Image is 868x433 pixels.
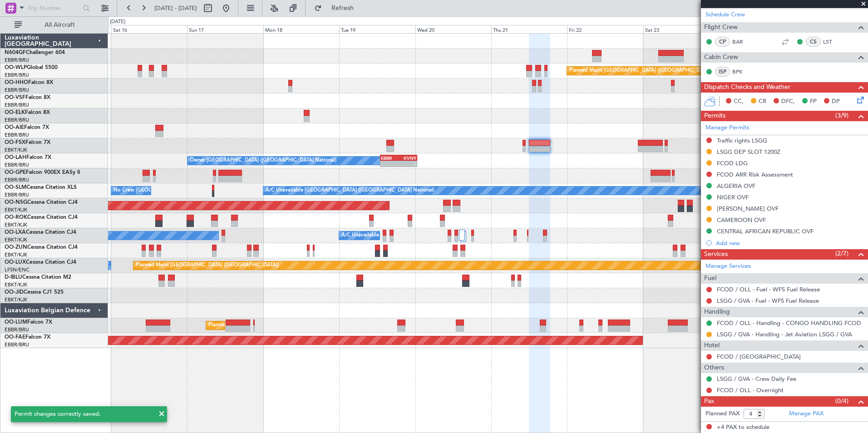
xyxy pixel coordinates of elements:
[5,185,77,190] a: OO-SLMCessna Citation XLS
[5,251,27,258] a: EBKT/KJK
[717,319,861,327] a: FCOD / OLL - Handling - CONGO HANDLING FCOD
[5,192,29,198] a: EBBR/BRU
[704,363,724,373] span: Others
[5,170,26,175] span: OO-GPE
[704,396,714,407] span: Pax
[491,25,567,33] div: Thu 21
[5,155,51,160] a: OO-LAHFalcon 7X
[5,147,27,153] a: EBKT/KJK
[187,25,263,33] div: Sun 17
[5,335,50,340] a: OO-FAEFalcon 7X
[832,97,840,106] span: DP
[5,230,76,235] a: OO-LXACessna Citation CJ4
[5,290,64,295] a: OO-JIDCessna CJ1 525
[734,97,744,106] span: CC,
[5,245,27,250] span: OO-ZUN
[5,215,78,220] a: OO-ROKCessna Citation CJ4
[5,275,22,280] span: D-IBLU
[704,340,720,351] span: Hotel
[5,266,30,273] a: LFSN/ENC
[10,18,99,32] button: All Aircraft
[5,200,27,205] span: OO-NSG
[5,95,50,100] a: OO-VSFFalcon 8X
[5,72,29,79] a: EBBR/BRU
[5,80,53,85] a: OO-HHOFalcon 8X
[5,65,58,70] a: OO-WLPGlobal 5500
[5,207,27,213] a: EBKT/KJK
[5,50,26,55] span: N604GF
[5,155,26,160] span: OO-LAH
[190,154,336,167] div: Owner [GEOGRAPHIC_DATA] ([GEOGRAPHIC_DATA] National)
[5,117,29,123] a: EBBR/BRU
[5,50,65,55] a: N604GFChallenger 604
[5,110,25,115] span: OO-ELK
[717,227,814,235] div: CENTRAL AFRICAN REPUBLIC OVF
[717,171,793,178] div: FCOD ARR Risk Assessment
[341,229,379,242] div: A/C Unavailable
[5,177,29,183] a: EBBR/BRU
[399,155,416,161] div: KVNY
[5,296,27,303] a: EBKT/KJK
[5,162,29,168] a: EBBR/BRU
[5,200,78,205] a: OO-NSGCessna Citation CJ4
[266,184,434,197] div: A/C Unavailable [GEOGRAPHIC_DATA] ([GEOGRAPHIC_DATA] National)
[5,95,25,100] span: OO-VSF
[5,335,25,340] span: OO-FAE
[5,275,71,280] a: D-IBLUCessna Citation M2
[381,155,399,161] div: EBBR
[732,68,753,76] a: BPK
[569,64,712,78] div: Planned Maint [GEOGRAPHIC_DATA] ([GEOGRAPHIC_DATA])
[5,65,27,70] span: OO-WLP
[717,137,767,144] div: Traffic rights LSGG
[5,57,29,64] a: EBBR/BRU
[567,25,643,33] div: Fri 22
[717,182,755,190] div: ALGERIA OVF
[705,123,750,133] a: Manage Permits
[704,307,730,317] span: Handling
[310,1,365,15] button: Refresh
[5,110,50,115] a: OO-ELKFalcon 8X
[717,205,779,212] div: [PERSON_NAME] OVF
[717,159,748,167] div: FCOD LDG
[113,184,266,197] div: No Crew [GEOGRAPHIC_DATA] ([GEOGRAPHIC_DATA] National)
[339,25,415,33] div: Tue 19
[717,386,784,394] a: FCOD / OLL - Overnight
[28,1,80,15] input: Trip Number
[5,281,27,288] a: EBKT/KJK
[5,80,28,85] span: OO-HHO
[717,193,749,201] div: NIGER OVF
[704,249,728,260] span: Services
[717,375,796,383] a: LSGG / GVA - Crew Daily Fee
[717,297,819,305] a: LSGG / GVA - Fuel - WFS Fuel Release
[717,148,780,156] div: LSGG DEP SLOT 1200Z
[715,37,730,47] div: CP
[5,260,76,265] a: OO-LUXCessna Citation CJ4
[136,259,279,272] div: Planned Maint [GEOGRAPHIC_DATA] ([GEOGRAPHIC_DATA])
[5,290,24,295] span: OO-JID
[717,216,766,224] div: CAMEROON OVF
[5,260,26,265] span: OO-LUX
[263,25,339,33] div: Mon 18
[5,102,29,108] a: EBBR/BRU
[717,353,801,360] a: FCOD / [GEOGRAPHIC_DATA]
[5,221,27,228] a: EBKT/KJK
[835,249,848,258] span: (2/7)
[154,4,197,12] span: [DATE] - [DATE]
[705,10,745,20] a: Schedule Crew
[704,273,716,284] span: Fuel
[5,320,52,325] a: OO-LUMFalcon 7X
[810,97,817,106] span: FP
[716,239,863,247] div: Add new
[781,97,795,106] span: DFC,
[399,161,416,167] div: -
[5,132,29,138] a: EBBR/BRU
[789,409,824,418] a: Manage PAX
[704,52,738,63] span: Cabin Crew
[823,38,843,46] a: LST
[5,245,78,250] a: OO-ZUNCessna Citation CJ4
[717,423,769,432] span: +4 PAX to schedule
[732,38,753,46] a: BAR
[24,22,96,28] span: All Aircraft
[835,111,848,120] span: (3/9)
[5,87,29,93] a: EBBR/BRU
